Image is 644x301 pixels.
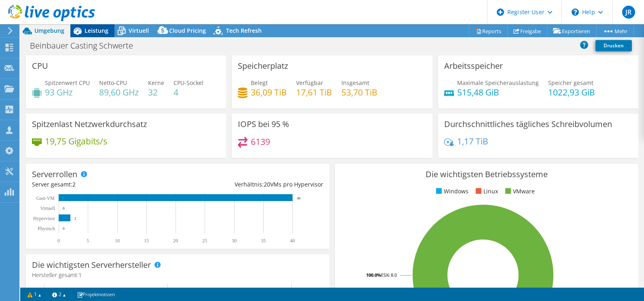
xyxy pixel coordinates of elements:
text: 0 [63,227,65,231]
span: JR [622,6,635,19]
a: Exportieren [547,25,597,37]
h1: Beinbauer Casting Schwerte [26,41,146,50]
text: 40 [297,196,301,200]
a: 1 [22,289,47,299]
h3: Serverrollen [32,170,77,179]
text: 35 [261,238,266,244]
h3: Durchschnittliches tägliches Schreibvolumen [444,120,612,129]
span: Leistung [85,27,108,34]
h3: Arbeitsspeicher [444,61,503,70]
h4: Hersteller gesamt: [32,271,323,280]
span: Cloud Pricing [169,27,206,34]
a: Mehr [596,25,634,37]
span: Spitzenwert CPU [45,79,90,87]
tspan: 100.0% [366,272,381,278]
span: Insgesamt [341,79,369,87]
h4: 1022,93 GiB [548,88,595,97]
text: 0 [63,206,65,210]
tspan: ESXi 8.0 [381,272,397,278]
li: Linux [474,187,498,196]
span: 20 [264,180,270,188]
span: 2 [72,180,76,188]
span: Virtuell [129,27,149,34]
h3: IOPS bei 95 % [238,120,289,129]
span: Belegt [251,79,268,87]
h4: 89,60 GHz [99,88,139,97]
h4: 6139 [251,137,270,146]
li: VMware [503,187,535,196]
text: 20 [173,238,178,244]
h4: 53,70 TiB [341,88,377,97]
a: 2 [47,289,72,299]
h4: 32 [148,88,164,97]
h4: 1,17 TiB [457,137,488,146]
h3: Die wichtigsten Betriebssysteme [341,170,632,179]
div: Verhältnis: VMs pro Hypervisor [178,180,323,189]
text: 40 [290,238,295,244]
h3: Speicherplatz [238,61,288,70]
span: Verfügbar [296,79,323,87]
h3: CPU [32,61,48,70]
h4: 515,48 GiB [457,88,539,97]
h3: Die wichtigsten Serverhersteller [32,261,151,269]
text: 2 [74,216,76,220]
span: Umgebung [34,27,64,34]
h4: 17,61 TiB [296,88,332,97]
span: CPU-Sockel [174,79,203,87]
text: Physisch [38,226,55,231]
text: 30 [232,238,237,244]
span: Speicher gesamt [548,79,593,87]
text: Hypervisor [33,216,55,221]
h3: Spitzenlast Netzwerkdurchsatz [32,120,147,129]
li: Windows [434,187,468,196]
span: Tech Refresh [226,27,262,34]
text: 10 [115,238,120,244]
span: 1 [78,271,82,279]
text: 25 [202,238,207,244]
a: Reports [469,25,508,37]
text: 5 [87,238,89,244]
text: Virtuell [40,206,55,211]
h4: 36,09 TiB [251,88,287,97]
h4: 4 [174,88,203,97]
text: 15 [144,238,149,244]
span: Netto-CPU [99,79,127,87]
text: Gast-VM [36,195,55,201]
text: 0 [57,238,60,244]
h4: 93 GHz [45,88,90,97]
a: Freigabe [507,25,547,37]
span: Maximale Speicherauslastung [457,79,539,87]
div: Server gesamt: [32,180,178,189]
span: Kerne [148,79,164,87]
svg: \n [572,8,579,16]
a: Drucken [595,40,632,51]
h4: 19,75 Gigabits/s [45,137,107,146]
a: Projektnotizen [71,289,121,299]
